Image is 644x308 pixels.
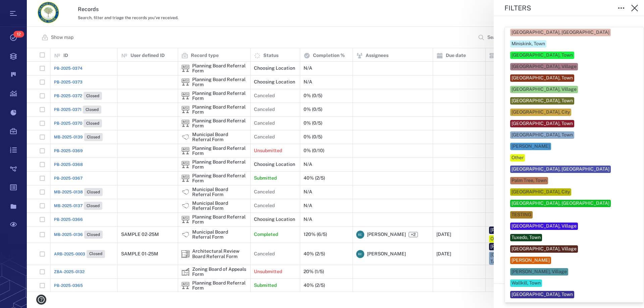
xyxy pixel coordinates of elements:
div: [GEOGRAPHIC_DATA], [GEOGRAPHIC_DATA] [512,200,609,207]
div: Tuxedo, Town [512,234,541,241]
div: Palm Tree, Town [512,177,547,184]
span: Help [15,5,29,11]
div: [GEOGRAPHIC_DATA], City [512,189,570,195]
div: [GEOGRAPHIC_DATA], Village [512,246,577,252]
div: [PERSON_NAME] [512,257,550,264]
div: [GEOGRAPHIC_DATA], Town [512,75,573,81]
div: [GEOGRAPHIC_DATA], [GEOGRAPHIC_DATA] [512,166,609,173]
div: [GEOGRAPHIC_DATA], Town [512,52,573,59]
div: [GEOGRAPHIC_DATA], City [512,109,570,116]
div: Other [512,155,524,161]
div: [GEOGRAPHIC_DATA], Village [512,86,577,93]
div: Miniskink, Town [512,41,545,47]
div: [PERSON_NAME], Village [512,268,567,275]
div: [GEOGRAPHIC_DATA], [GEOGRAPHIC_DATA] [512,29,609,36]
div: [GEOGRAPHIC_DATA], Town [512,132,573,138]
div: [GEOGRAPHIC_DATA], Town [512,98,573,104]
div: [GEOGRAPHIC_DATA], Town [512,291,573,298]
div: [GEOGRAPHIC_DATA], Village [512,223,577,230]
div: [GEOGRAPHIC_DATA], Town [512,120,573,127]
div: Wallkill, Town [512,280,541,287]
div: [PERSON_NAME] [512,143,550,150]
div: TESTING [512,211,531,218]
div: [GEOGRAPHIC_DATA], Village [512,63,577,70]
